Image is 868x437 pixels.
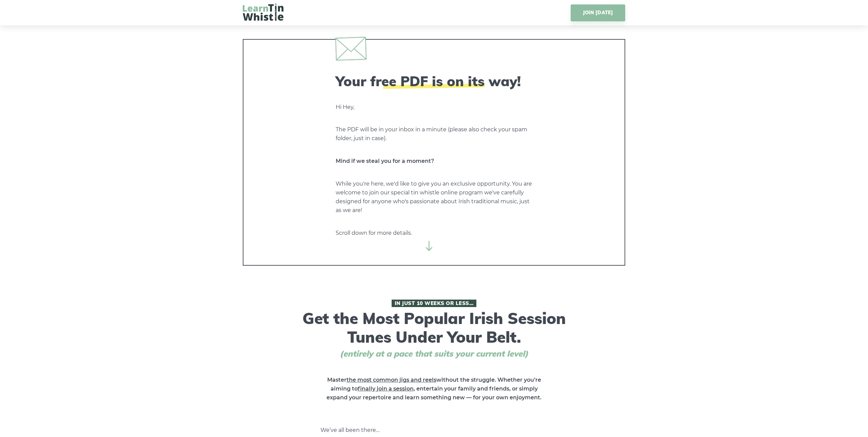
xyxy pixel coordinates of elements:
[392,300,476,307] span: In Just 10 Weeks or Less…
[300,300,568,359] h1: Get the Most Popular Irish Session Tunes Under Your Belt.
[336,73,532,89] h2: Your free PDF is on its way!
[336,229,532,237] p: Scroll down for more details.
[327,349,541,359] span: (entirely at a pace that suits your current level)
[358,385,414,392] span: finally join a session
[336,125,532,143] p: The PDF will be in your inbox in a minute (please also check your spam folder, just in case).
[347,377,436,383] span: the most common jigs and reels
[571,4,625,21] a: JOIN [DATE]
[336,158,434,164] strong: Mind if we steal you for a moment?
[335,37,367,60] img: envelope.svg
[336,103,532,112] p: Hi Hey,
[327,377,541,401] strong: Master without the struggle. Whether you’re aiming to , entertain your family and friends, or sim...
[243,3,283,21] img: LearnTinWhistle.com
[336,179,532,215] p: While you're here, we'd like to give you an exclusive opportunity. You are welcome to join our sp...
